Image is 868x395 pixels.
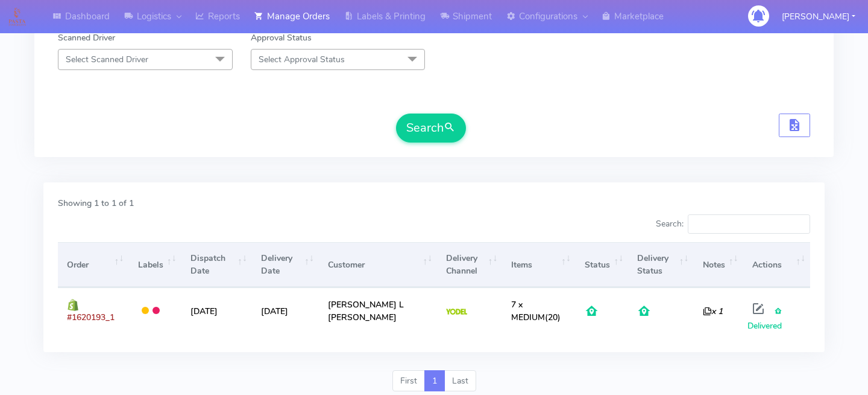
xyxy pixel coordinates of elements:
[703,306,723,317] i: x 1
[693,242,743,287] th: Notes: activate to sort column ascending
[67,299,79,311] img: shopify.png
[319,242,437,287] th: Customer: activate to sort column ascending
[58,197,134,210] label: Showing 1 to 1 of 1
[259,54,345,65] span: Select Approval Status
[424,370,445,392] a: 1
[688,214,810,234] input: Search:
[319,287,437,333] td: [PERSON_NAME] L [PERSON_NAME]
[252,287,319,333] td: [DATE]
[511,299,561,323] span: (20)
[446,309,467,315] img: Yodel
[773,4,864,29] button: [PERSON_NAME]
[128,242,181,287] th: Labels: activate to sort column ascending
[181,287,252,333] td: [DATE]
[66,54,148,65] span: Select Scanned Driver
[181,242,252,287] th: Dispatch Date: activate to sort column ascending
[511,299,545,323] span: 7 x MEDIUM
[252,242,319,287] th: Delivery Date: activate to sort column ascending
[628,242,693,287] th: Delivery Status: activate to sort column ascending
[58,31,115,44] label: Scanned Driver
[743,242,810,287] th: Actions: activate to sort column ascending
[437,242,502,287] th: Delivery Channel: activate to sort column ascending
[67,312,115,323] span: #1620193_1
[396,114,466,143] button: Search
[251,31,312,44] label: Approval Status
[58,242,128,287] th: Order: activate to sort column ascending
[747,306,782,332] span: Delivered
[576,242,628,287] th: Status: activate to sort column ascending
[656,214,810,234] label: Search:
[502,242,576,287] th: Items: activate to sort column ascending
